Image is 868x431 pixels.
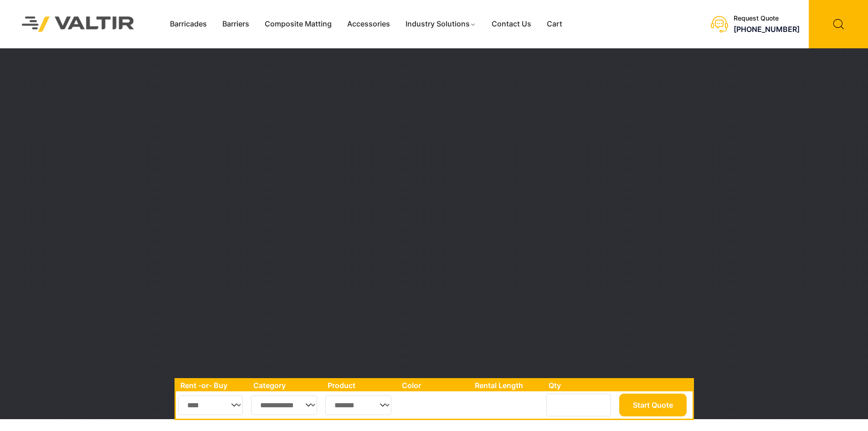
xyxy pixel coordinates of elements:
th: Color [397,379,471,391]
th: Rental Length [470,379,544,391]
th: Rent -or- Buy [176,379,249,391]
img: Valtir Rentals [10,5,146,43]
th: Product [323,379,397,391]
th: Category [249,379,324,391]
a: Contact Us [484,17,539,31]
a: Barriers [215,17,257,31]
a: Accessories [339,17,398,31]
a: Industry Solutions [398,17,484,31]
button: Start Quote [619,394,687,416]
a: Cart [539,17,570,31]
a: [PHONE_NUMBER] [734,25,800,34]
th: Qty [544,379,616,391]
a: Composite Matting [257,17,339,31]
div: Request Quote [734,15,800,22]
a: Barricades [162,17,215,31]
